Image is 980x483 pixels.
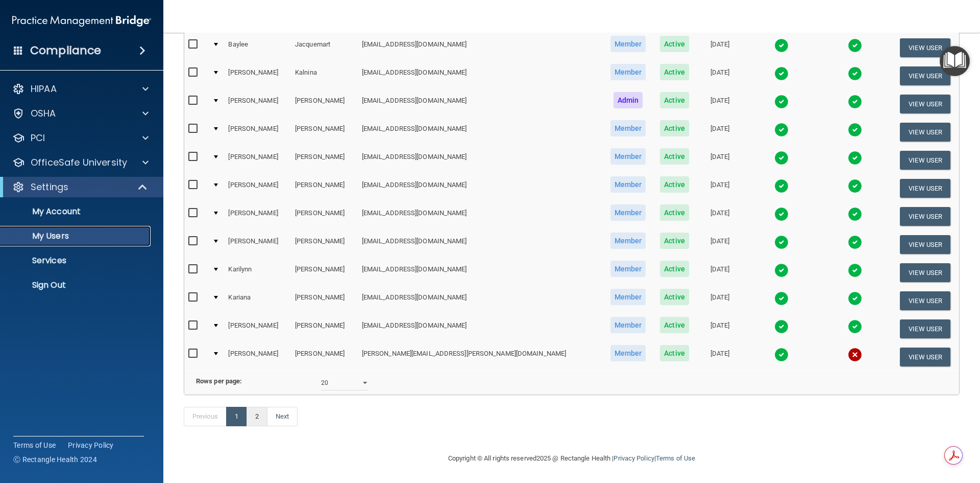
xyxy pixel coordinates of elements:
[696,202,744,231] td: [DATE]
[774,179,789,193] img: tick.e7d51cea.svg
[610,289,646,305] span: Member
[848,123,862,137] img: tick.e7d51cea.svg
[696,287,744,315] td: [DATE]
[224,259,291,287] td: Karilynn
[226,407,247,426] a: 1
[358,34,603,62] td: [EMAIL_ADDRESS][DOMAIN_NAME]
[224,146,291,174] td: [PERSON_NAME]
[848,151,862,165] img: tick.e7d51cea.svg
[385,442,758,475] div: Copyright © All rights reserved 2025 @ Rectangle Health | |
[358,146,603,174] td: [EMAIL_ADDRESS][DOMAIN_NAME]
[291,90,358,118] td: [PERSON_NAME]
[224,231,291,259] td: [PERSON_NAME]
[358,62,603,90] td: [EMAIL_ADDRESS][DOMAIN_NAME]
[900,235,950,254] button: View User
[610,176,646,193] span: Member
[291,259,358,287] td: [PERSON_NAME]
[696,118,744,146] td: [DATE]
[610,345,646,361] span: Member
[774,319,789,334] img: tick.e7d51cea.svg
[610,120,646,136] span: Member
[660,148,689,165] span: Active
[900,66,950,85] button: View User
[30,43,101,58] h4: Compliance
[848,263,862,278] img: tick.e7d51cea.svg
[610,64,646,80] span: Member
[900,319,950,338] button: View User
[696,62,744,90] td: [DATE]
[900,38,950,57] button: View User
[696,174,744,202] td: [DATE]
[7,256,146,266] p: Services
[660,289,689,305] span: Active
[13,440,56,450] a: Terms of Use
[7,206,146,217] p: My Account
[848,95,862,109] img: tick.e7d51cea.svg
[358,202,603,231] td: [EMAIL_ADDRESS][DOMAIN_NAME]
[774,207,789,221] img: tick.e7d51cea.svg
[358,343,603,371] td: [PERSON_NAME][EMAIL_ADDRESS][PERSON_NAME][DOMAIN_NAME]
[224,343,291,371] td: [PERSON_NAME]
[774,38,789,53] img: tick.e7d51cea.svg
[358,90,603,118] td: [EMAIL_ADDRESS][DOMAIN_NAME]
[224,34,291,62] td: Baylee
[900,95,950,113] button: View User
[900,179,950,198] button: View User
[803,410,968,451] iframe: Drift Widget Chat Controller
[224,287,291,315] td: Kariana
[358,315,603,343] td: [EMAIL_ADDRESS][DOMAIN_NAME]
[31,181,68,193] p: Settings
[267,407,298,426] a: Next
[610,148,646,165] span: Member
[13,454,97,465] span: Ⓒ Rectangle Health 2024
[12,156,149,169] a: OfficeSafe University
[774,291,789,306] img: tick.e7d51cea.svg
[696,259,744,287] td: [DATE]
[660,204,689,221] span: Active
[696,231,744,259] td: [DATE]
[224,174,291,202] td: [PERSON_NAME]
[696,343,744,371] td: [DATE]
[696,34,744,62] td: [DATE]
[31,156,127,169] p: OfficeSafe University
[610,36,646,52] span: Member
[614,454,654,462] a: Privacy Policy
[247,407,267,426] a: 2
[660,92,689,108] span: Active
[31,132,45,144] p: PCI
[224,202,291,231] td: [PERSON_NAME]
[660,317,689,333] span: Active
[12,181,148,193] a: Settings
[774,151,789,165] img: tick.e7d51cea.svg
[358,287,603,315] td: [EMAIL_ADDRESS][DOMAIN_NAME]
[68,440,114,450] a: Privacy Policy
[900,348,950,366] button: View User
[660,345,689,361] span: Active
[358,118,603,146] td: [EMAIL_ADDRESS][DOMAIN_NAME]
[774,66,789,81] img: tick.e7d51cea.svg
[291,202,358,231] td: [PERSON_NAME]
[31,107,56,120] p: OSHA
[848,38,862,53] img: tick.e7d51cea.svg
[656,454,695,462] a: Terms of Use
[848,66,862,81] img: tick.e7d51cea.svg
[12,83,149,95] a: HIPAA
[224,62,291,90] td: [PERSON_NAME]
[660,64,689,80] span: Active
[610,317,646,333] span: Member
[291,315,358,343] td: [PERSON_NAME]
[224,118,291,146] td: [PERSON_NAME]
[660,233,689,249] span: Active
[610,261,646,277] span: Member
[848,207,862,221] img: tick.e7d51cea.svg
[660,261,689,277] span: Active
[900,291,950,310] button: View User
[291,174,358,202] td: [PERSON_NAME]
[848,348,862,362] img: cross.ca9f0e7f.svg
[291,231,358,259] td: [PERSON_NAME]
[224,90,291,118] td: [PERSON_NAME]
[224,315,291,343] td: [PERSON_NAME]
[940,46,970,76] button: Open Resource Center
[12,132,149,144] a: PCI
[848,235,862,249] img: tick.e7d51cea.svg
